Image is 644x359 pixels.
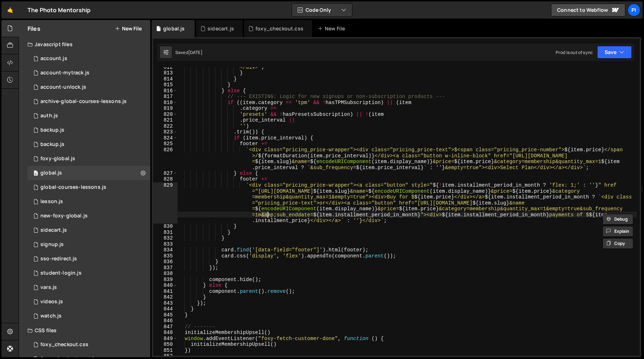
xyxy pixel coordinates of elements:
[153,330,177,336] div: 848
[153,271,177,277] div: 838
[153,105,177,112] div: 819
[28,25,40,33] h2: Files
[153,235,177,241] div: 832
[153,294,177,300] div: 842
[153,123,177,129] div: 822
[153,241,177,247] div: 833
[115,26,142,31] button: New File
[153,64,177,70] div: 812
[602,226,633,237] button: Explain
[28,237,150,252] div: 13533/35364.js
[292,4,352,16] button: Code Only
[28,109,150,123] div: 13533/34034.js
[28,51,150,66] div: 13533/34220.js
[28,209,150,223] div: 13533/40053.js
[40,70,89,76] div: account-mytrack.js
[40,284,57,291] div: vars.js
[40,213,88,219] div: new-foxy-global.js
[602,238,633,249] button: Copy
[153,247,177,253] div: 834
[40,170,62,176] div: global.js
[556,49,593,55] div: Prod is out of sync
[28,223,150,237] div: 13533/43446.js
[153,341,177,348] div: 850
[153,306,177,312] div: 844
[153,289,177,295] div: 841
[153,112,177,118] div: 820
[153,82,177,88] div: 815
[153,94,177,100] div: 817
[40,141,64,148] div: backup.js
[153,117,177,123] div: 821
[28,94,150,109] div: 13533/43968.js
[19,37,150,51] div: Javascript files
[153,76,177,82] div: 814
[28,6,91,14] div: The Photo Mentorship
[28,123,150,137] div: 13533/45031.js
[153,176,177,182] div: 828
[19,323,150,338] div: CSS files
[153,324,177,330] div: 847
[28,252,150,266] div: 13533/47004.js
[28,295,150,309] div: 13533/42246.js
[40,256,77,262] div: sso-redirect.js
[28,195,150,209] div: 13533/35472.js
[28,266,150,280] div: 13533/46953.js
[40,313,62,319] div: watch.js
[28,166,150,180] div: 13533/39483.js
[40,341,88,348] div: foxy_checkout.css
[153,253,177,259] div: 835
[34,171,38,177] span: 0
[188,49,203,55] div: [DATE]
[628,4,640,16] a: Pi
[318,25,348,32] div: New File
[28,80,150,94] div: 13533/41206.js
[40,241,64,248] div: signup.js
[40,127,64,133] div: backup.js
[40,55,67,62] div: account.js
[255,25,303,32] div: foxy_checkout.css
[153,129,177,135] div: 823
[28,137,150,152] div: 13533/45030.js
[40,184,106,191] div: global-courses-lessons.js
[153,70,177,76] div: 813
[153,312,177,318] div: 845
[153,141,177,147] div: 825
[153,147,177,171] div: 826
[153,277,177,283] div: 839
[153,259,177,265] div: 836
[28,152,150,166] div: 13533/34219.js
[163,25,185,32] div: global.js
[28,280,150,295] div: 13533/38978.js
[40,156,75,162] div: foxy-global.js
[551,4,625,16] a: Connect to Webflow
[40,84,86,90] div: account-unlock.js
[40,227,67,233] div: sidecart.js
[153,348,177,354] div: 851
[153,223,177,230] div: 830
[153,318,177,324] div: 846
[1,1,19,19] a: 🤙
[153,182,177,224] div: 829
[40,299,63,305] div: videos.js
[153,336,177,342] div: 849
[28,309,150,323] div: 13533/38527.js
[153,230,177,236] div: 831
[597,46,632,59] button: Save
[28,338,150,352] div: 13533/38507.css
[28,180,150,195] div: 13533/35292.js
[153,135,177,141] div: 824
[208,25,234,32] div: sidecart.js
[153,265,177,271] div: 837
[40,270,82,276] div: student-login.js
[153,171,177,177] div: 827
[40,113,58,119] div: auth.js
[153,282,177,289] div: 840
[28,66,150,80] div: 13533/38628.js
[40,198,63,205] div: lesson.js
[40,98,127,105] div: archive-global-courses-lessons.js
[175,49,203,55] div: Saved
[153,100,177,106] div: 818
[153,88,177,94] div: 816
